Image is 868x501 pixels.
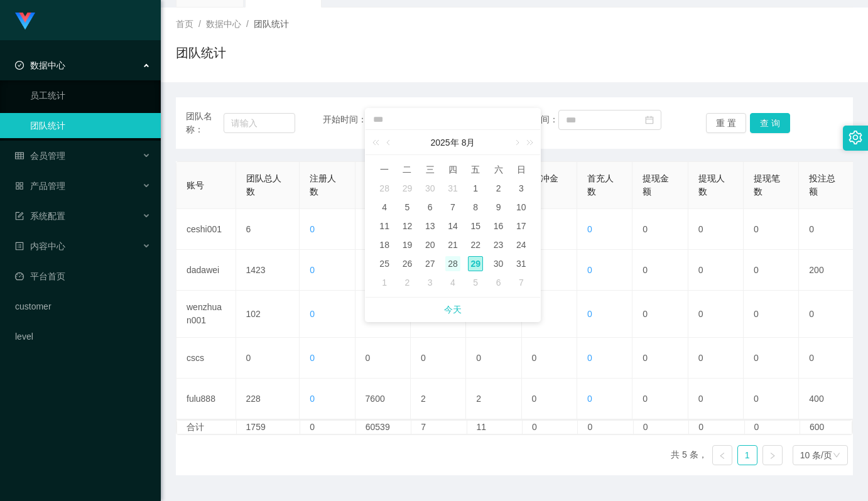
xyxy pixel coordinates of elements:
[688,379,744,419] td: 0
[442,160,464,179] th: 周四
[799,379,854,419] td: 400
[396,235,418,254] td: 2025年8月19日
[762,445,783,465] li: 下一页
[377,237,392,252] div: 18
[411,379,466,419] td: 2
[15,211,65,221] span: 系统配置
[688,338,744,379] td: 0
[176,209,236,250] td: ceshi001
[445,181,460,196] div: 31
[587,353,592,363] span: 0
[464,160,487,179] th: 周五
[176,291,236,338] td: wenzhuan001
[514,200,529,215] div: 10
[419,217,442,235] td: 2025年8月13日
[466,379,521,419] td: 2
[510,217,533,235] td: 2025年8月17日
[799,209,854,250] td: 0
[445,237,460,252] div: 21
[355,209,411,250] td: 0
[236,250,300,291] td: 1423
[396,164,418,175] span: 二
[737,445,757,465] li: 1
[419,198,442,217] td: 2025年8月6日
[419,160,442,179] th: 周三
[769,452,776,460] i: 图标: right
[377,181,392,196] div: 28
[399,275,415,290] div: 2
[464,164,487,175] span: 五
[510,198,533,217] td: 2025年8月10日
[833,451,840,460] i: 图标: down
[744,209,799,250] td: 0
[522,291,577,338] td: 0
[689,421,744,434] td: 0
[464,179,487,198] td: 2025年8月1日
[466,338,521,379] td: 0
[632,250,688,291] td: 0
[198,19,201,29] span: /
[510,273,533,292] td: 2025年9月7日
[442,179,464,198] td: 2025年7月31日
[176,43,226,62] h1: 团队统计
[754,173,780,197] span: 提现笔数
[399,200,415,215] div: 5
[423,256,438,271] div: 27
[419,164,442,175] span: 三
[468,275,483,290] div: 5
[510,160,533,179] th: 周日
[510,235,533,254] td: 2025年8月24日
[396,254,418,273] td: 2025年8月26日
[698,173,725,197] span: 提现人数
[377,218,392,234] div: 11
[464,254,487,273] td: 2025年8月29日
[442,164,464,175] span: 四
[442,217,464,235] td: 2025年8月14日
[399,237,415,252] div: 19
[487,198,509,217] td: 2025年8月9日
[373,160,396,179] th: 周一
[186,110,224,136] span: 团队名称：
[632,379,688,419] td: 0
[236,338,300,379] td: 0
[688,209,744,250] td: 0
[800,446,832,465] div: 10 条/页
[15,151,65,161] span: 会员管理
[738,446,757,465] a: 1
[15,61,24,70] i: 图标: check-circle-o
[176,379,236,419] td: fulu888
[491,181,506,196] div: 2
[468,181,483,196] div: 1
[423,200,438,215] div: 6
[688,250,744,291] td: 0
[236,379,300,419] td: 228
[510,179,533,198] td: 2025年8月3日
[745,421,800,434] td: 0
[224,113,295,133] input: 请输入
[643,173,669,197] span: 提现金额
[442,273,464,292] td: 2025年9月4日
[373,235,396,254] td: 2025年8月18日
[750,113,790,133] button: 查 询
[468,200,483,215] div: 8
[468,237,483,252] div: 22
[15,181,65,191] span: 产品管理
[396,217,418,235] td: 2025年8月12日
[634,421,689,434] td: 0
[587,173,614,197] span: 首充人数
[445,200,460,215] div: 7
[411,338,466,379] td: 0
[522,379,577,419] td: 0
[373,273,396,292] td: 2025年9月1日
[799,250,854,291] td: 200
[487,179,509,198] td: 2025年8月2日
[246,19,249,29] span: /
[712,445,732,465] li: 上一页
[522,250,577,291] td: 0
[464,217,487,235] td: 2025年8月15日
[377,200,392,215] div: 4
[487,160,509,179] th: 周六
[355,338,411,379] td: 0
[396,160,418,179] th: 周二
[522,209,577,250] td: 0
